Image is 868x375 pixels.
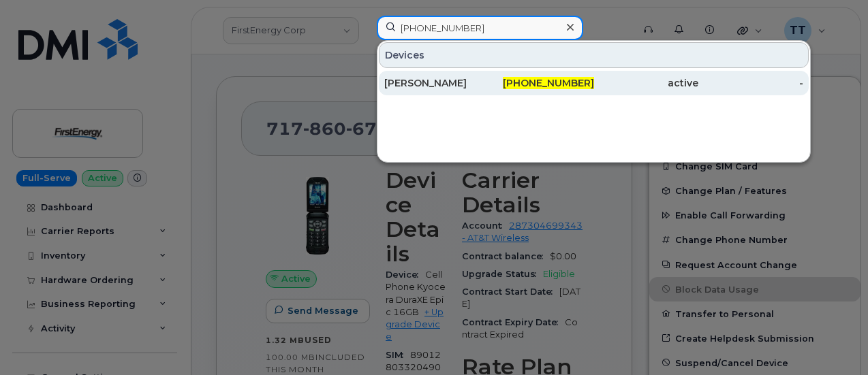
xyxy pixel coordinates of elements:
input: Find something... [377,16,583,40]
div: Devices [379,42,809,68]
div: - [698,76,803,90]
div: [PERSON_NAME] [384,76,489,90]
a: [PERSON_NAME][PHONE_NUMBER]active- [379,71,809,95]
iframe: Messenger Launcher [809,316,858,365]
span: [PHONE_NUMBER] [503,77,594,89]
div: active [594,76,699,90]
